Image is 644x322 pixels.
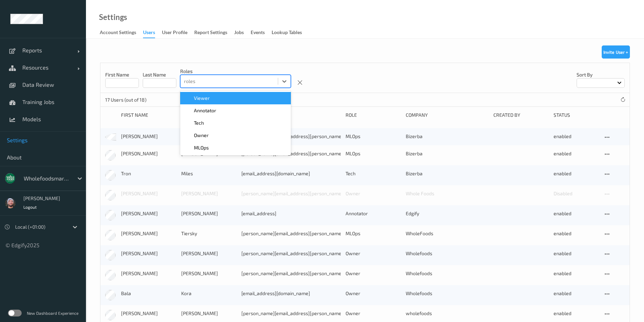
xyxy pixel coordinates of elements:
[602,45,630,59] button: Invite User +
[346,210,401,217] div: Annotator
[406,250,489,257] div: Wholefoods
[406,112,489,118] div: Company
[554,210,598,217] div: enabled
[99,14,127,21] a: Settings
[554,133,598,140] div: enabled
[554,170,598,177] div: enabled
[241,112,341,118] div: Email
[194,144,209,151] span: MLOps
[554,290,598,297] div: enabled
[554,310,598,317] div: enabled
[181,230,237,237] div: Tiersky
[346,290,401,297] div: Owner
[181,290,237,297] div: Kora
[406,133,489,140] div: Bizerba
[234,28,251,38] a: Jobs
[554,250,598,257] div: enabled
[554,230,598,237] div: enabled
[241,310,341,317] div: [PERSON_NAME][EMAIL_ADDRESS][PERSON_NAME][DOMAIN_NAME]
[346,190,401,197] div: Owner
[251,28,272,38] a: events
[121,190,176,197] div: [PERSON_NAME]
[121,150,176,157] div: [PERSON_NAME]
[406,290,489,297] div: Wholefoods
[241,133,341,140] div: [PERSON_NAME][EMAIL_ADDRESS][PERSON_NAME][DOMAIN_NAME]
[346,270,401,277] div: Owner
[121,133,176,140] div: [PERSON_NAME]
[346,230,401,237] div: MLOps
[554,270,598,277] div: enabled
[346,133,401,140] div: MLOps
[346,112,401,118] div: Role
[234,29,244,38] div: Jobs
[194,132,209,139] span: Owner
[554,112,598,118] div: Status
[143,28,162,38] a: users
[105,96,157,103] p: 17 Users (out of 18)
[121,270,176,277] div: [PERSON_NAME]
[121,210,176,217] div: [PERSON_NAME]
[121,112,176,118] div: First Name
[162,29,187,38] div: User Profile
[554,150,598,157] div: enabled
[121,170,176,177] div: Tron
[100,28,143,38] a: Account Settings
[194,120,204,126] span: Tech
[105,71,139,78] p: First Name
[241,290,341,297] div: [EMAIL_ADDRESS][DOMAIN_NAME]
[241,190,341,197] div: [PERSON_NAME][EMAIL_ADDRESS][PERSON_NAME]
[406,310,489,317] div: wholefoods
[406,210,489,217] div: Edgify
[346,250,401,257] div: Owner
[241,270,341,277] div: [PERSON_NAME][EMAIL_ADDRESS][PERSON_NAME][DOMAIN_NAME]
[180,68,291,75] p: roles
[100,29,136,38] div: Account Settings
[346,150,401,157] div: MLOps
[121,290,176,297] div: Bala
[406,150,489,157] div: Bizerba
[406,170,489,177] div: Bizerba
[272,29,302,38] div: Lookup Tables
[577,71,625,78] p: Sort by
[181,170,237,177] div: Miles
[181,250,237,257] div: [PERSON_NAME]
[143,29,155,38] div: users
[251,29,265,38] div: events
[406,190,489,197] div: Whole Foods
[346,310,401,317] div: Owner
[143,71,176,78] p: Last Name
[121,250,176,257] div: [PERSON_NAME]
[194,29,227,38] div: Report Settings
[181,210,237,217] div: [PERSON_NAME]
[241,210,341,217] div: [EMAIL_ADDRESS]
[406,230,489,237] div: WholeFoods
[194,28,234,38] a: Report Settings
[241,250,341,257] div: [PERSON_NAME][EMAIL_ADDRESS][PERSON_NAME][DOMAIN_NAME]
[241,170,341,177] div: [EMAIL_ADDRESS][DOMAIN_NAME]
[121,310,176,317] div: [PERSON_NAME]
[194,107,216,114] span: Annotator
[121,230,176,237] div: [PERSON_NAME]
[181,270,237,277] div: [PERSON_NAME]
[406,270,489,277] div: Wholefoods
[194,95,210,102] span: Viewer
[272,28,309,38] a: Lookup Tables
[181,310,237,317] div: [PERSON_NAME]
[241,150,341,157] div: [PERSON_NAME][EMAIL_ADDRESS][PERSON_NAME][DOMAIN_NAME]
[554,190,598,197] div: Disabled
[241,230,341,237] div: [PERSON_NAME][EMAIL_ADDRESS][PERSON_NAME][DOMAIN_NAME]
[181,190,237,197] div: [PERSON_NAME]
[162,28,194,38] a: User Profile
[346,170,401,177] div: Tech
[493,112,549,118] div: Created By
